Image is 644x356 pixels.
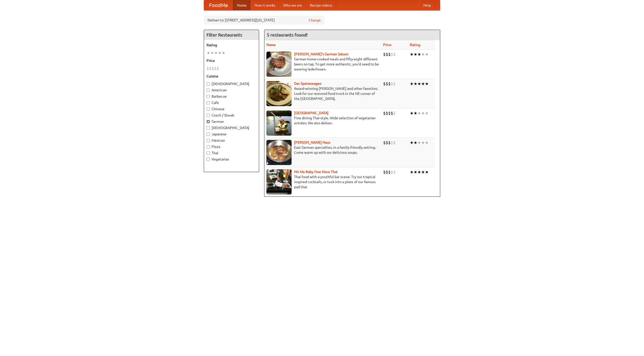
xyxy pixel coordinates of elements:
div: Deliver to: [STREET_ADDRESS][US_STATE] [204,16,325,25]
li: $ [391,52,393,57]
li: $ [393,110,396,116]
input: Mexican [207,139,210,142]
label: Mexican [207,138,256,143]
li: $ [388,140,391,145]
a: Price [383,43,391,47]
li: ★ [425,81,429,87]
li: ★ [421,81,425,87]
li: $ [386,81,388,87]
label: Barbecue [207,94,256,99]
h4: Filter Restaurants [204,30,259,40]
li: $ [214,66,217,71]
label: Japanese [207,132,256,137]
input: [DEMOGRAPHIC_DATA] [207,82,210,86]
label: American [207,88,256,93]
input: American [207,89,210,92]
p: Fine dining Thai-style. Wide selection of vegetarian entrées. We also deliver. [266,115,379,126]
li: ★ [414,110,417,116]
li: $ [217,66,219,71]
label: [DEMOGRAPHIC_DATA] [207,81,256,86]
li: ★ [417,169,421,175]
li: $ [393,140,396,145]
li: $ [383,169,386,175]
input: Japanese [207,133,210,136]
a: Name [266,43,276,47]
img: babythai.jpg [266,169,292,194]
a: Hit Me Baby One More Thai [294,170,338,174]
li: ★ [417,81,421,87]
input: Barbecue [207,95,210,98]
li: $ [207,66,209,71]
li: ★ [210,50,214,56]
label: Vegetarian [207,157,256,162]
li: $ [212,66,214,71]
li: $ [209,66,212,71]
li: ★ [410,52,414,57]
a: Change [309,18,321,23]
li: $ [393,52,396,57]
li: ★ [207,50,210,56]
li: $ [383,140,386,145]
li: $ [386,169,388,175]
li: ★ [414,52,417,57]
p: Thai food with a youthful bar scene. Try our tropical inspired cocktails, or tuck into a plate of... [266,174,379,189]
label: Cafe [207,100,256,105]
b: [PERSON_NAME]'s German Saloon [294,52,348,56]
li: ★ [410,110,414,116]
li: $ [386,52,388,57]
input: Pizza [207,145,210,148]
h5: Cuisine [207,74,256,79]
li: ★ [218,50,222,56]
a: Rating [410,43,420,47]
label: Czech / Slovak [207,113,256,118]
li: ★ [421,169,425,175]
input: Cafe [207,101,210,104]
li: ★ [214,50,218,56]
label: Thai [207,150,256,155]
li: ★ [425,140,429,145]
li: $ [388,169,391,175]
li: $ [388,81,391,87]
input: Vegetarian [207,158,210,161]
li: ★ [417,140,421,145]
a: Who we are [279,0,306,10]
li: $ [393,169,396,175]
li: ★ [414,169,417,175]
input: [DEMOGRAPHIC_DATA] [207,126,210,130]
label: Chinese [207,106,256,111]
img: esthers.jpg [266,52,292,77]
li: ★ [421,52,425,57]
li: ★ [421,140,425,145]
img: speisewagen.jpg [266,81,292,106]
a: Help [419,0,435,10]
h5: Rating [207,43,256,48]
li: ★ [222,50,225,56]
li: ★ [410,140,414,145]
li: ★ [410,81,414,87]
li: ★ [417,110,421,116]
input: German [207,120,210,123]
input: Czech / Slovak [207,114,210,117]
li: ★ [417,52,421,57]
ng-pluralize: 5 restaurants found! [267,32,308,37]
a: Der Speisewagen [294,82,321,86]
li: $ [383,81,386,87]
b: [PERSON_NAME] Haus [294,140,330,144]
li: ★ [425,110,429,116]
a: FoodMe [204,0,233,10]
li: $ [388,110,391,116]
a: [GEOGRAPHIC_DATA] [294,111,329,115]
li: $ [383,110,386,116]
li: $ [386,110,388,116]
li: ★ [425,169,429,175]
input: Thai [207,151,210,155]
li: ★ [410,169,414,175]
li: $ [391,169,393,175]
p: German home-cooked meals and fifty-eight different beers on tap. To get more authentic, you'd nee... [266,57,379,72]
li: $ [386,140,388,145]
li: $ [393,81,396,87]
h5: Price [207,58,256,63]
